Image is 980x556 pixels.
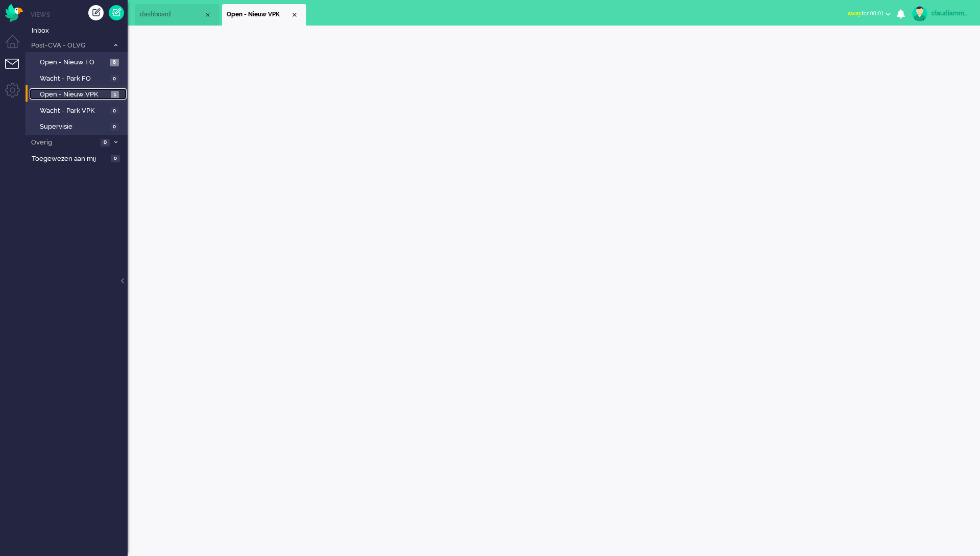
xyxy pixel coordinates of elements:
span: 0 [110,107,119,115]
span: Open - Nieuw VPK [40,90,108,100]
img: flow_omnibird.svg [5,4,23,22]
img: avatar [912,6,927,21]
div: claudiammsc [932,8,970,18]
li: Admin menu [5,83,28,106]
span: for 00:01 [848,10,884,17]
a: Omnidesk [5,7,23,14]
span: Overig [30,138,97,148]
a: Wacht - Park VPK 0 [30,105,127,116]
li: Dashboard menu [5,35,28,58]
a: Wacht - Park FO 0 [30,72,127,84]
span: 1 [111,91,119,99]
div: Close tab [290,11,299,19]
a: claudiammsc [910,6,970,21]
span: 0 [111,155,120,162]
a: Quick Ticket [109,5,124,20]
span: Wacht - Park VPK [40,106,107,116]
span: Toegewezen aan mij [32,154,108,164]
li: Dashboard [135,4,219,26]
span: dashboard [140,10,204,19]
span: Open - Nieuw FO [40,58,107,67]
a: Toegewezen aan mij 0 [30,153,128,164]
span: Open - Nieuw VPK [227,10,290,19]
span: away [848,10,862,17]
a: Inbox [30,25,128,36]
li: View [222,4,306,26]
span: Supervisie [40,122,107,132]
span: 0 [110,75,119,83]
li: awayfor 00:01 [842,3,897,26]
span: 0 [110,123,119,131]
span: Post-CVA - OLVG [30,41,109,51]
div: Close tab [204,11,212,19]
a: Open - Nieuw FO 6 [30,56,127,67]
span: Wacht - Park FO [40,74,107,84]
div: Creëer ticket [88,5,104,20]
span: Inbox [32,26,128,36]
a: Open - Nieuw VPK 1 [30,88,127,100]
span: 6 [110,59,119,66]
span: 0 [101,139,110,147]
li: Tickets menu [5,59,28,82]
li: Views [31,10,128,19]
button: awayfor 00:01 [842,6,897,21]
a: Supervisie 0 [30,120,127,132]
